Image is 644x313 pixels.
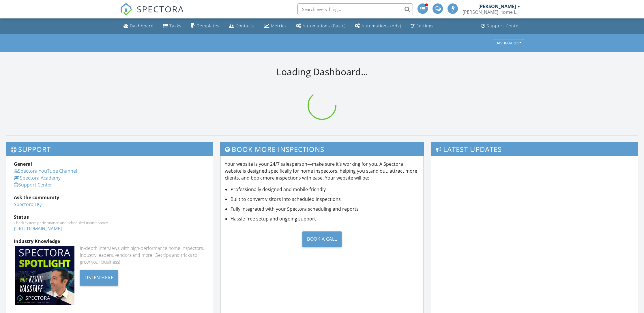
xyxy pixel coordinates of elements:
a: [URL][DOMAIN_NAME] [14,225,62,232]
a: Spectora Academy [14,175,61,181]
h3: Book More Inspections [220,142,424,156]
span: SPECTORA [137,3,184,15]
input: Search everything... [297,3,413,15]
h3: Latest Updates [431,142,638,156]
a: Listen Here [80,274,118,280]
div: Settings [416,23,434,29]
a: Spectora YouTube Channel [14,168,77,174]
a: Tasks [161,21,184,31]
a: Support Center [479,21,523,31]
strong: General [14,161,32,167]
div: Book a Call [302,231,342,247]
a: Settings [408,21,436,31]
li: Professionally designed and mobile-friendly [231,186,420,193]
img: The Best Home Inspection Software - Spectora [120,3,133,16]
a: Contacts [226,21,257,31]
a: Support Center [14,182,52,188]
div: Ask the community [14,194,205,201]
a: Metrics [262,21,289,31]
a: Templates [188,21,222,31]
h3: Support [6,142,213,156]
div: Contacts [236,23,255,29]
div: [PERSON_NAME] [478,3,516,9]
div: Metrics [271,23,287,29]
div: Support Center [487,23,521,29]
a: Dashboard [121,21,156,31]
div: Templates [197,23,220,29]
p: Your website is your 24/7 salesperson—make sure it’s working for you. A Spectora website is desig... [225,161,420,181]
div: Industry Knowledge [14,238,205,245]
a: Spectora HQ [14,201,42,208]
div: In-depth interviews with high-performance home inspectors, industry leaders, vendors and more. Ge... [80,245,205,265]
div: Automations (Basic) [303,23,346,29]
div: Listen Here [80,270,118,286]
a: Book a Call [225,227,420,251]
div: Check system performance and scheduled maintenance. [14,220,205,225]
img: Spectoraspolightmain [15,246,74,305]
div: Dashboards [495,41,521,45]
a: Automations (Advanced) [353,21,404,31]
a: Automations (Basic) [294,21,348,31]
button: Dashboards [493,39,524,47]
li: Built to convert visitors into scheduled inspections [231,196,420,203]
li: Fully integrated with your Spectora scheduling and reports [231,205,420,212]
div: Automations (Adv) [362,23,401,29]
div: Tasks [169,23,181,29]
li: Hassle-free setup and ongoing support [231,215,420,222]
div: Hudson Rose Home Inspections [463,9,520,15]
a: SPECTORA [120,8,184,20]
div: Dashboard [130,23,154,29]
div: Status [14,214,205,220]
